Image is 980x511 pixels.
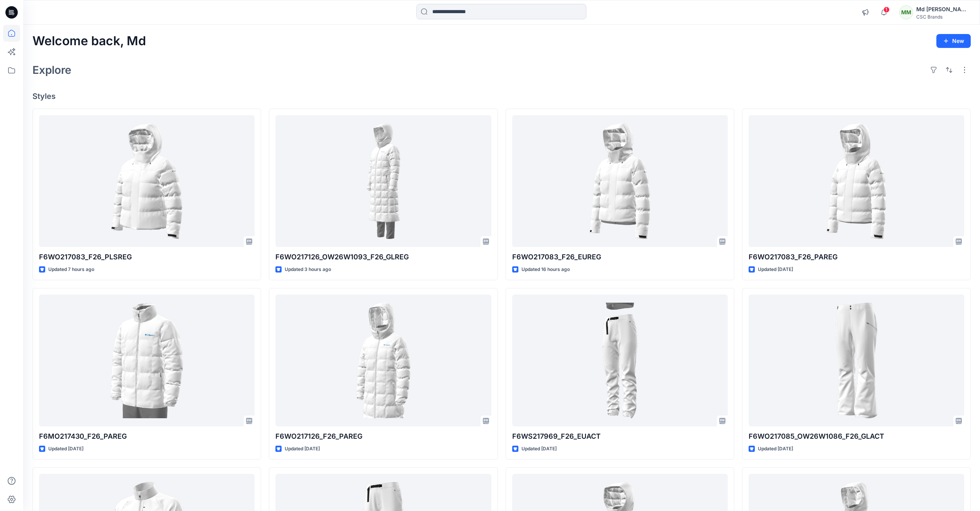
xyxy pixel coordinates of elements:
[521,445,557,453] p: Updated [DATE]
[936,34,971,48] button: New
[275,431,491,442] p: F6WO217126_F26_PAREG
[512,115,728,247] a: F6WO217083_F26_EUREG
[285,266,331,274] p: Updated 3 hours ago
[39,252,255,262] p: F6WO217083_F26_PLSREG
[32,92,971,101] h4: Styles
[275,115,491,247] a: F6WO217126_OW26W1093_F26_GLREG
[758,445,793,453] p: Updated [DATE]
[512,295,728,426] a: F6WS217969_F26_EUACT
[32,64,71,76] h2: Explore
[39,431,255,442] p: F6MO217430_F26_PAREG
[275,295,491,426] a: F6WO217126_F26_PAREG
[916,14,970,20] div: CSC Brands
[749,295,964,426] a: F6WO217085_OW26W1086_F26_GLACT
[883,7,890,13] span: 1
[48,445,83,453] p: Updated [DATE]
[749,252,964,262] p: F6WO217083_F26_PAREG
[39,115,255,247] a: F6WO217083_F26_PLSREG
[285,445,320,453] p: Updated [DATE]
[758,266,793,274] p: Updated [DATE]
[512,431,728,442] p: F6WS217969_F26_EUACT
[39,295,255,426] a: F6MO217430_F26_PAREG
[512,252,728,262] p: F6WO217083_F26_EUREG
[521,266,570,274] p: Updated 16 hours ago
[32,34,146,48] h2: Welcome back, Md
[275,252,491,262] p: F6WO217126_OW26W1093_F26_GLREG
[749,431,964,442] p: F6WO217085_OW26W1086_F26_GLACT
[48,266,94,274] p: Updated 7 hours ago
[899,5,913,19] div: MM
[916,5,970,14] div: Md [PERSON_NAME]
[749,115,964,247] a: F6WO217083_F26_PAREG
